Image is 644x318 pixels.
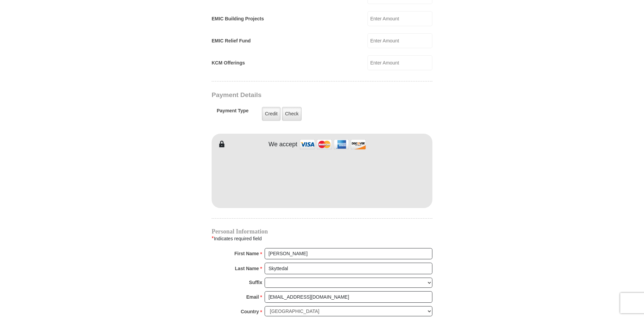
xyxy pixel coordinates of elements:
label: Check [282,107,302,121]
h5: Payment Type [217,108,249,117]
label: Credit [262,107,281,121]
strong: Country [241,307,259,316]
input: Enter Amount [368,11,432,26]
h4: Personal Information [212,229,432,234]
img: credit cards accepted [299,137,367,152]
strong: Last Name [235,264,259,273]
h3: Payment Details [212,91,385,99]
label: KCM Offerings [212,59,245,67]
label: EMIC Building Projects [212,15,264,22]
strong: Suffix [249,278,262,287]
div: Indicates required field [212,234,432,243]
label: EMIC Relief Fund [212,37,251,44]
input: Enter Amount [368,33,432,48]
input: Enter Amount [368,55,432,70]
strong: First Name [234,249,259,258]
h4: We accept [269,141,298,148]
strong: Email [246,292,259,302]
